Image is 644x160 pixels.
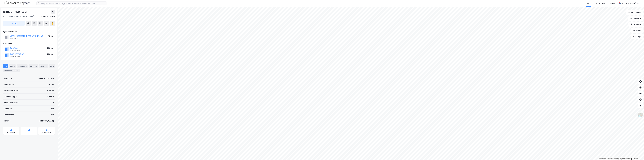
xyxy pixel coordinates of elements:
button: Datasett [628,16,643,21]
div: Origo [27,131,31,133]
div: Gårdeiere [3,42,55,45]
div: Arealplaner [7,131,16,133]
button: Bokmerker [626,10,643,15]
div: Tomteareal [4,83,14,86]
div: Mine Tags [596,2,605,5]
div: Eiere [9,64,16,68]
input: Søk på adresse, matrikkel, gårdeiere, leietakere eller personer [40,2,107,5]
div: Tinglyst [4,119,11,122]
div: 11.89% [47,47,53,50]
img: Z [638,112,643,117]
div: Datasett [29,64,38,68]
div: Eiendomstype [4,95,17,98]
a: Mapbox [599,158,606,160]
div: 913 116 801 [10,38,19,40]
a: OpenStreetMap [607,158,619,160]
button: Analyse [628,22,643,27]
div: Matrikkel [4,77,12,80]
div: 926 126 067 [10,50,20,52]
iframe: Chat Widget [631,148,644,160]
a: Improve this map [620,158,632,160]
div: 2335, Stange, [GEOGRAPHIC_DATA] [3,15,34,18]
div: Transaksjoner [3,69,20,72]
img: logo.f888ab2527a4732fd821a326f86c7f29.svg [4,1,30,6]
div: Stange, 293/15 [41,15,55,18]
div: 0 [53,101,54,104]
div: Leietakere [17,64,28,68]
div: 100% [48,35,53,38]
div: 11.89% [47,53,53,56]
div: Punktleie [4,107,12,110]
div: 9 [17,69,19,72]
div: 6 211 ㎡ [47,89,54,92]
div: Kart [587,2,590,5]
div: Info [3,64,8,68]
div: 3413-293-15-0-0 [37,77,54,80]
div: Hjemmelshaver [3,30,55,33]
div: [PERSON_NAME] [39,119,54,122]
div: Antall leietakere [4,101,18,104]
div: Bolig [610,2,615,5]
div: Industri [47,95,54,98]
div: 23 764 ㎡ [45,83,54,86]
div: Nei [51,107,54,110]
button: Tags [631,34,643,39]
div: Bruksareal (BRA) [4,89,18,92]
div: 912 878 872 [10,56,20,58]
div: Bygg [39,64,48,68]
div: Nei [51,113,54,116]
div: 2 [45,65,47,67]
div: Festegrunn [4,113,14,116]
button: Tag [3,21,25,26]
div: ESG [49,64,55,68]
div: Miljøstatus [42,131,51,133]
div: [PERSON_NAME] [622,2,636,5]
div: Kontrollprogram for chat [631,148,644,160]
button: Filter [631,28,643,33]
div: [STREET_ADDRESS] [3,10,28,14]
